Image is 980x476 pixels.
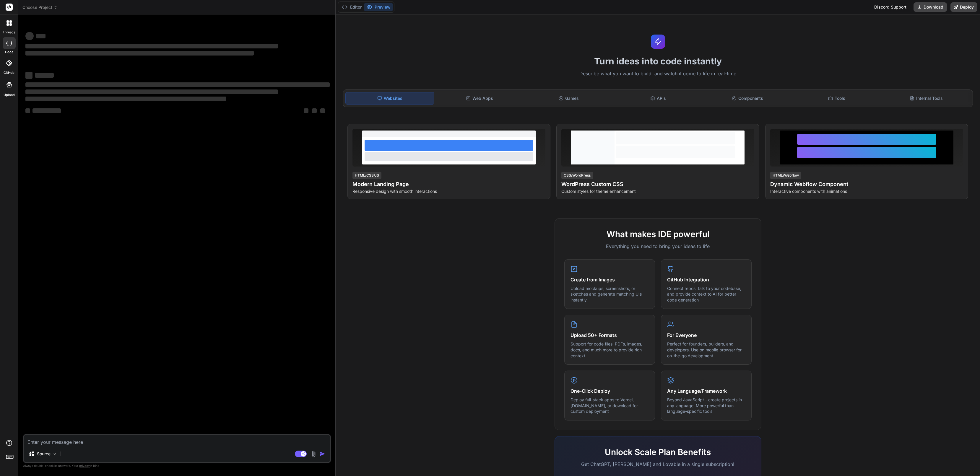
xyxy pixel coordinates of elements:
h1: Turn ideas into code instantly [339,56,976,66]
span: ‌ [25,72,32,79]
p: Interactive components with animations [770,188,963,194]
label: code [5,50,13,55]
span: ‌ [25,82,330,87]
h4: Create from Images [571,276,649,283]
img: Pick Models [52,451,57,457]
div: Discord Support [871,2,910,12]
h4: For Everyone [667,332,745,339]
div: Internal Tools [882,92,970,105]
div: Components [703,92,792,105]
button: Preview [364,3,393,11]
img: icon [319,451,325,457]
div: HTML/Webflow [770,172,801,179]
p: Get ChatGPT, [PERSON_NAME] and Lovable in a single subscription! [564,461,752,468]
p: Perfect for founders, builders, and developers. Use on mobile browser for on-the-go development [667,341,745,358]
button: Deploy [950,2,977,12]
span: ‌ [304,108,308,113]
div: Web Apps [435,92,524,105]
img: attachment [310,451,317,457]
span: Choose Project [22,4,58,10]
h4: One-Click Deploy [571,387,649,395]
h4: Modern Landing Page [352,180,545,188]
h4: Upload 50+ Formats [571,332,649,339]
p: Everything you need to bring your ideas to life [564,243,752,250]
p: Beyond JavaScript - create projects in any language. More powerful than language-specific tools [667,397,745,414]
div: HTML/CSS/JS [352,172,381,179]
div: Games [525,92,613,105]
span: ‌ [25,32,34,40]
span: privacy [79,464,90,467]
p: Describe what you want to build, and watch it come to life in real-time [339,70,976,78]
span: ‌ [320,108,325,113]
span: ‌ [25,51,254,56]
p: Always double-check its answers. Your in Bind [23,463,331,469]
p: Source [37,451,51,457]
p: Connect repos, talk to your codebase, and provide context to AI for better code generation [667,286,745,303]
h4: Any Language/Framework [667,387,745,395]
span: ‌ [32,108,61,113]
button: Download [914,2,947,12]
span: ‌ [25,97,226,101]
h2: What makes IDE powerful [564,228,752,240]
div: Websites [345,92,434,105]
h2: Unlock Scale Plan Benefits [564,446,752,458]
div: APIs [614,92,702,105]
span: ‌ [25,44,278,48]
button: Editor [339,3,364,11]
h4: GitHub Integration [667,276,745,283]
label: Upload [4,92,15,97]
label: GitHub [4,70,14,75]
div: CSS/WordPress [561,172,593,179]
span: ‌ [25,108,30,113]
span: ‌ [25,89,278,94]
h4: WordPress Custom CSS [561,180,754,188]
p: Custom styles for theme enhancement [561,188,754,194]
h4: Dynamic Webflow Component [770,180,963,188]
label: threads [3,30,15,35]
span: ‌ [312,108,317,113]
p: Deploy full-stack apps to Vercel, [DOMAIN_NAME], or download for custom deployment [571,397,649,414]
p: Upload mockups, screenshots, or sketches and generate matching UIs instantly [571,286,649,303]
p: Responsive design with smooth interactions [352,188,545,194]
span: ‌ [35,73,54,78]
div: Tools [793,92,881,105]
p: Support for code files, PDFs, images, docs, and much more to provide rich context [571,341,649,358]
span: ‌ [36,34,45,38]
